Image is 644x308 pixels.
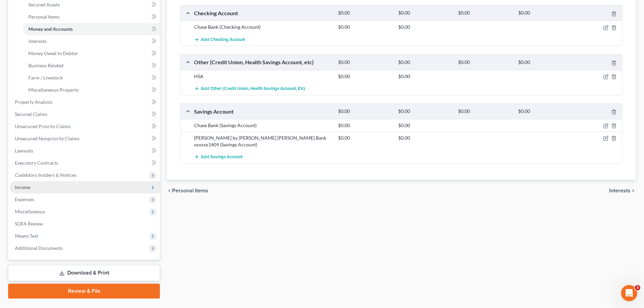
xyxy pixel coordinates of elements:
[395,108,455,115] div: $0.00
[15,196,34,202] span: Expenses
[191,108,335,115] div: Savings Account
[28,75,63,80] span: Farm / Livestock
[621,285,637,301] iframe: Intercom live chat
[9,218,160,230] a: SOFA Review
[15,172,76,178] span: Codebtors Insiders & Notices
[23,23,160,35] a: Money and Accounts
[15,123,71,129] span: Unsecured Priority Claims
[609,188,630,193] span: Interests
[15,148,33,153] span: Lawsuits
[191,24,335,30] div: Chase Bank (Checking Account)
[395,24,455,30] div: $0.00
[28,14,59,20] span: Personal Items
[455,59,515,66] div: $0.00
[335,108,395,115] div: $0.00
[194,33,245,46] button: Add Checking Account
[23,84,160,96] a: Miscellaneous Property
[201,37,245,42] span: Add Checking Account
[515,59,575,66] div: $0.00
[167,188,172,193] i: chevron_left
[194,82,305,95] button: Add Other (Credit Union, Health Savings Account, etc)
[28,2,60,7] span: Secured Assets
[201,86,305,91] span: Add Other (Credit Union, Health Savings Account, etc)
[515,10,575,16] div: $0.00
[201,155,242,160] span: Add Savings Account
[15,233,38,239] span: Means Test
[15,184,30,190] span: Income
[455,10,515,16] div: $0.00
[191,135,335,148] div: [PERSON_NAME] by [PERSON_NAME] [PERSON_NAME] Bank xxxxxx1409 (Savings Account)
[15,245,63,251] span: Additional Documents
[9,133,160,145] a: Unsecured Nonpriority Claims
[15,136,79,141] span: Unsecured Nonpriority Claims
[28,87,78,93] span: Miscellaneous Property
[395,59,455,66] div: $0.00
[194,151,242,163] button: Add Savings Account
[28,50,78,56] span: Money Owed to Debtor
[23,60,160,72] a: Business Related
[191,58,335,66] div: Other (Credit Union, Health Savings Account, etc)
[455,108,515,115] div: $0.00
[335,73,395,80] div: $0.00
[9,157,160,169] a: Executory Contracts
[609,188,636,193] button: Interests chevron_right
[191,73,335,80] div: HSA
[9,145,160,157] a: Lawsuits
[9,120,160,133] a: Unsecured Priority Claims
[15,221,43,227] span: SOFA Review
[395,73,455,80] div: $0.00
[23,72,160,84] a: Farm / Livestock
[9,96,160,108] a: Property Analysis
[335,59,395,66] div: $0.00
[23,35,160,47] a: Interests
[172,188,208,193] span: Personal Items
[395,122,455,129] div: $0.00
[395,135,455,141] div: $0.00
[8,284,160,299] a: Review & File
[191,9,335,17] div: Checking Account
[28,38,47,44] span: Interests
[15,209,45,214] span: Miscellaneous
[23,47,160,60] a: Money Owed to Debtor
[15,160,58,166] span: Executory Contracts
[28,63,64,68] span: Business Related
[15,111,47,117] span: Secured Claims
[395,10,455,16] div: $0.00
[335,24,395,30] div: $0.00
[630,188,636,193] i: chevron_right
[335,122,395,129] div: $0.00
[335,135,395,141] div: $0.00
[515,108,575,115] div: $0.00
[23,11,160,23] a: Personal Items
[28,26,73,32] span: Money and Accounts
[191,122,335,129] div: Chase Bank (Savings Account)
[8,265,160,281] a: Download & Print
[635,285,640,290] span: 3
[15,99,52,105] span: Property Analysis
[335,10,395,16] div: $0.00
[167,188,208,193] button: chevron_left Personal Items
[9,108,160,120] a: Secured Claims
